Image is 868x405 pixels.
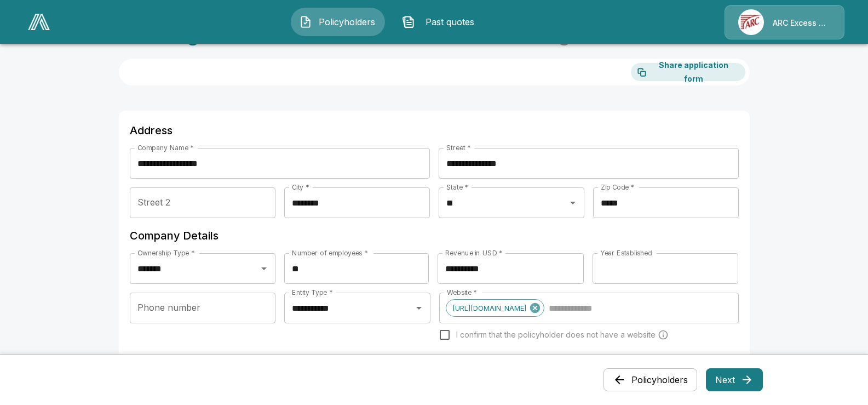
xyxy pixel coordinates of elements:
span: Past quotes [419,15,480,28]
label: Zip Code * [601,182,634,192]
label: Street * [446,143,471,152]
span: I confirm that the policyholder does not have a website [456,329,656,340]
button: Next [706,368,763,391]
svg: Carriers run a cyber security scan on the policyholders' websites. Please enter a website wheneve... [658,329,669,340]
span: Policyholders [317,15,377,28]
button: Open [565,195,580,210]
span: [URL][DOMAIN_NAME] [446,302,532,315]
img: Past quotes Icon [402,15,415,28]
button: Policyholders IconPolicyholders [291,8,385,36]
div: [URL][DOMAIN_NAME] [446,299,544,317]
button: Share application form [631,63,745,81]
button: Open [256,261,272,276]
h6: Company Details [130,227,739,244]
label: Revenue in USD * [445,248,503,258]
button: Policyholders [603,368,697,391]
label: Number of employees * [292,248,368,258]
img: AA Logo [28,14,50,30]
img: Policyholders Icon [299,15,312,28]
label: State * [446,182,468,192]
label: Website * [447,288,477,297]
button: Open [411,300,427,316]
label: Year Established [600,248,652,258]
label: City * [292,182,309,192]
h6: Address [130,122,739,139]
label: Ownership Type * [137,248,194,258]
label: Entity Type * [292,288,332,297]
button: Past quotes IconPast quotes [394,8,488,36]
label: Company Name * [137,143,194,152]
